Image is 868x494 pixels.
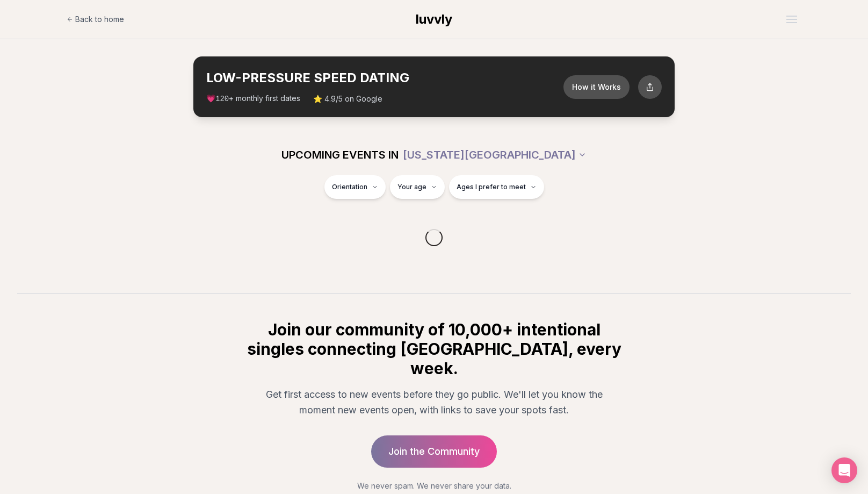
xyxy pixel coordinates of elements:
span: luvvly [416,11,452,27]
span: Back to home [75,14,124,25]
span: Ages I prefer to meet [457,183,526,191]
div: Open Intercom Messenger [831,457,857,483]
button: Open menu [782,11,801,27]
span: Orientation [332,183,367,191]
p: Get first access to new events before they go public. We'll let you know the moment new events op... [254,386,614,418]
button: Orientation [324,175,386,199]
button: [US_STATE][GEOGRAPHIC_DATA] [403,143,587,167]
a: Join the Community [371,435,497,468]
span: ⭐ 4.9/5 on Google [313,94,382,104]
h2: LOW-PRESSURE SPEED DATING [206,69,563,87]
h2: Join our community of 10,000+ intentional singles connecting [GEOGRAPHIC_DATA], every week. [245,320,623,378]
span: UPCOMING EVENTS IN [281,147,399,162]
a: luvvly [416,11,452,28]
span: 120 [215,95,229,103]
button: Your age [390,175,445,199]
span: 💗 + monthly first dates [206,93,300,104]
p: We never spam. We never share your data. [245,481,623,491]
button: How it Works [563,75,630,99]
button: Ages I prefer to meet [449,175,544,199]
a: Back to home [67,9,124,30]
span: Your age [397,183,426,191]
